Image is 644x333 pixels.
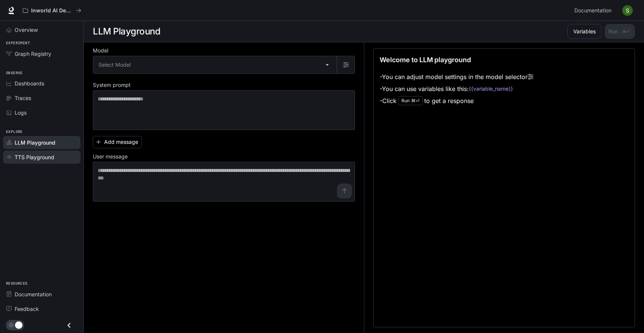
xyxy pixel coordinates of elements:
[3,288,80,301] a: Documentation
[3,47,80,60] a: Graph Registry
[571,3,617,18] a: Documentation
[380,55,471,65] p: Welcome to LLM playground
[93,24,160,39] h1: LLM Playground
[3,151,80,164] a: TTS Playground
[15,139,55,146] span: LLM Playground
[3,91,80,105] a: Traces
[398,96,423,105] div: Run
[380,83,534,95] li: - You can use variables like this:
[93,82,131,88] p: System prompt
[31,7,73,14] p: Inworld AI Demos
[3,23,80,36] a: Overview
[98,61,131,69] span: Select Model
[620,3,635,18] button: User avatar
[469,85,513,93] code: {{variable_name}}
[15,79,44,87] span: Dashboards
[15,153,54,161] span: TTS Playground
[380,71,534,83] li: - You can adjust model settings in the model selector
[567,24,602,39] button: Variables
[15,290,52,298] span: Documentation
[411,99,419,103] p: ⌘⏎
[15,26,38,34] span: Overview
[93,56,337,73] div: Select Model
[3,302,80,315] a: Feedback
[15,109,27,116] span: Logs
[15,50,51,58] span: Graph Registry
[93,48,108,53] p: Model
[15,321,22,329] span: Dark mode toggle
[3,77,80,90] a: Dashboards
[61,318,78,333] button: Close drawer
[93,136,142,148] button: Add message
[19,3,85,18] button: All workspaces
[3,136,80,149] a: LLM Playground
[93,154,128,159] p: User message
[380,95,534,107] li: - Click to get a response
[574,6,611,15] span: Documentation
[622,5,633,16] img: User avatar
[15,305,39,313] span: Feedback
[15,94,31,102] span: Traces
[3,106,80,119] a: Logs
